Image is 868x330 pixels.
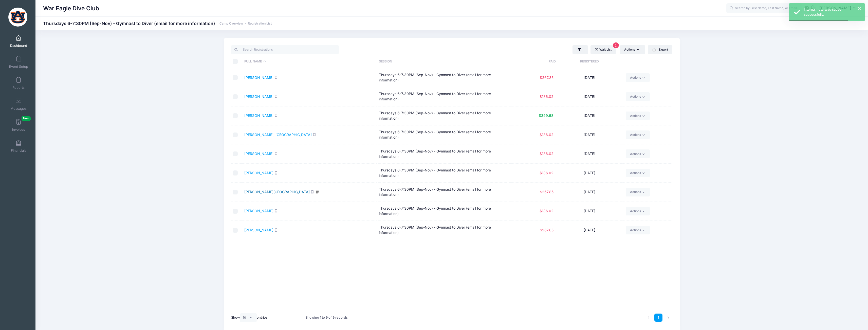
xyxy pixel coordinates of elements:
[244,171,273,175] a: [PERSON_NAME]
[556,87,623,106] td: [DATE]
[244,228,273,232] a: [PERSON_NAME]
[274,76,278,79] i: SMS enabled
[231,45,339,54] input: Search Registrations
[377,144,511,163] td: Thursdays 6-7:30PM (Sep-Nov) - Gymnast to Diver (email for more information)
[43,21,272,26] h1: Thursdays 6-7:30PM (Sep-Nov) - Gymnast to Diver (email for more information)
[311,190,314,193] i: SMS enabled
[804,7,861,17] div: Internal note was saved successfully.
[626,92,650,101] a: Actions
[315,190,319,194] i: Click to see & edit notes
[626,73,650,82] a: Actions
[539,113,553,118] span: $399.68
[377,164,511,183] td: Thursdays 6-7:30PM (Sep-Nov) - Gymnast to Diver (email for more information)
[726,3,802,13] input: Search by First Name, Last Name, or Email...
[556,125,623,144] td: [DATE]
[556,164,623,183] td: [DATE]
[244,75,273,80] a: [PERSON_NAME]
[540,171,553,175] span: $136.02
[648,45,672,54] button: Export
[10,106,27,111] span: Messages
[377,106,511,125] td: Thursdays 6-7:30PM (Sep-Nov) - Gymnast to Diver (email for more information)
[626,130,650,139] a: Actions
[377,55,511,68] th: Session: activate to sort column ascending
[244,113,273,118] a: [PERSON_NAME]
[590,45,616,54] a: Wait List2
[12,127,25,132] span: Invoices
[274,95,278,98] i: SMS enabled
[305,312,348,323] div: Showing 1 to 9 of 9 records
[620,45,645,54] button: Actions
[242,55,377,68] th: Full Name: activate to sort column descending
[244,209,273,213] a: [PERSON_NAME]
[626,169,650,177] a: Actions
[274,114,278,117] i: SMS enabled
[556,183,623,202] td: [DATE]
[248,22,272,26] a: Registration List
[626,149,650,158] a: Actions
[377,221,511,239] td: Thursdays 6-7:30PM (Sep-Nov) - Gymnast to Diver (email for more information)
[274,171,278,174] i: SMS enabled
[240,313,257,322] select: Showentries
[313,133,316,136] i: SMS enabled
[43,3,99,14] h1: War Eagle Dive Club
[377,68,511,87] td: Thursdays 6-7:30PM (Sep-Nov) - Gymnast to Diver (email for more information)
[7,95,31,113] a: Messages
[540,209,553,213] span: $136.02
[7,74,31,92] a: Reports
[377,125,511,144] td: Thursdays 6-7:30PM (Sep-Nov) - Gymnast to Diver (email for more information)
[231,313,268,322] label: Show entries
[244,133,312,137] a: [PERSON_NAME], [GEOGRAPHIC_DATA]
[22,116,31,121] span: New
[274,152,278,155] i: SMS enabled
[540,94,553,99] span: $136.02
[377,87,511,106] td: Thursdays 6-7:30PM (Sep-Nov) - Gymnast to Diver (email for more information)
[654,314,663,322] a: 1
[377,183,511,202] td: Thursdays 6-7:30PM (Sep-Nov) - Gymnast to Diver (email for more information)
[274,209,278,212] i: SMS enabled
[816,3,860,14] button: [PERSON_NAME]
[540,190,553,194] span: $267.85
[11,148,26,153] span: Financials
[556,221,623,239] td: [DATE]
[556,68,623,87] td: [DATE]
[9,64,28,69] span: Event Setup
[244,190,310,194] a: [PERSON_NAME][GEOGRAPHIC_DATA]
[626,226,650,234] a: Actions
[613,42,619,48] span: 2
[626,188,650,196] a: Actions
[540,228,553,232] span: $267.85
[858,7,861,10] button: ×
[377,202,511,221] td: Thursdays 6-7:30PM (Sep-Nov) - Gymnast to Diver (email for more information)
[7,53,31,71] a: Event Setup
[540,75,553,80] span: $267.85
[244,151,273,156] a: [PERSON_NAME]
[7,32,31,50] a: Dashboard
[8,8,27,27] img: War Eagle Dive Club
[626,207,650,215] a: Actions
[12,85,25,90] span: Reports
[7,116,31,134] a: InvoicesNew
[556,55,623,68] th: Registered: activate to sort column ascending
[540,133,553,137] span: $136.02
[10,43,27,48] span: Dashboard
[219,22,243,26] a: Camp Overview
[511,55,556,68] th: Paid: activate to sort column ascending
[626,112,650,120] a: Actions
[556,106,623,125] td: [DATE]
[7,137,31,155] a: Financials
[274,228,278,232] i: SMS enabled
[244,94,273,99] a: [PERSON_NAME]
[540,151,553,156] span: $136.02
[556,202,623,221] td: [DATE]
[556,144,623,163] td: [DATE]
